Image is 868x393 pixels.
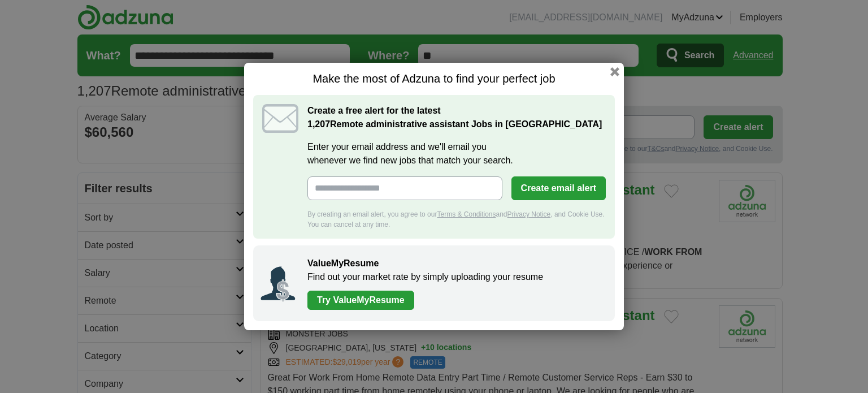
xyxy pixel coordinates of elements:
[307,104,606,131] h2: Create a free alert for the latest
[307,209,606,230] div: By creating an email alert, you agree to our and , and Cookie Use. You can cancel at any time.
[307,270,604,284] p: Find out your market rate by simply uploading your resume
[253,72,615,86] h1: Make the most of Adzuna to find your perfect job
[437,210,496,218] a: Terms & Conditions
[307,140,606,167] label: Enter your email address and we'll email you whenever we find new jobs that match your search.
[307,257,604,270] h2: ValueMyResume
[507,210,551,218] a: Privacy Notice
[262,104,298,133] img: icon_email.svg
[307,119,602,129] strong: Remote administrative assistant Jobs in [GEOGRAPHIC_DATA]
[307,118,330,131] span: 1,207
[307,291,414,310] a: Try ValueMyResume
[511,176,606,200] button: Create email alert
